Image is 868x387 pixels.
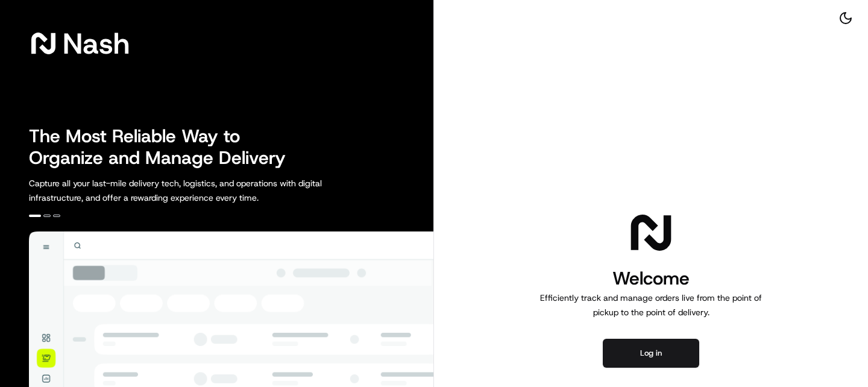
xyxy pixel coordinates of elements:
p: Efficiently track and manage orders live from the point of pickup to the point of delivery. [535,291,767,319]
h2: The Most Reliable Way to Organize and Manage Delivery [29,125,299,169]
button: Log in [603,339,699,368]
p: Capture all your last-mile delivery tech, logistics, and operations with digital infrastructure, ... [29,176,376,205]
h1: Welcome [535,266,767,291]
span: Nash [63,31,130,55]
